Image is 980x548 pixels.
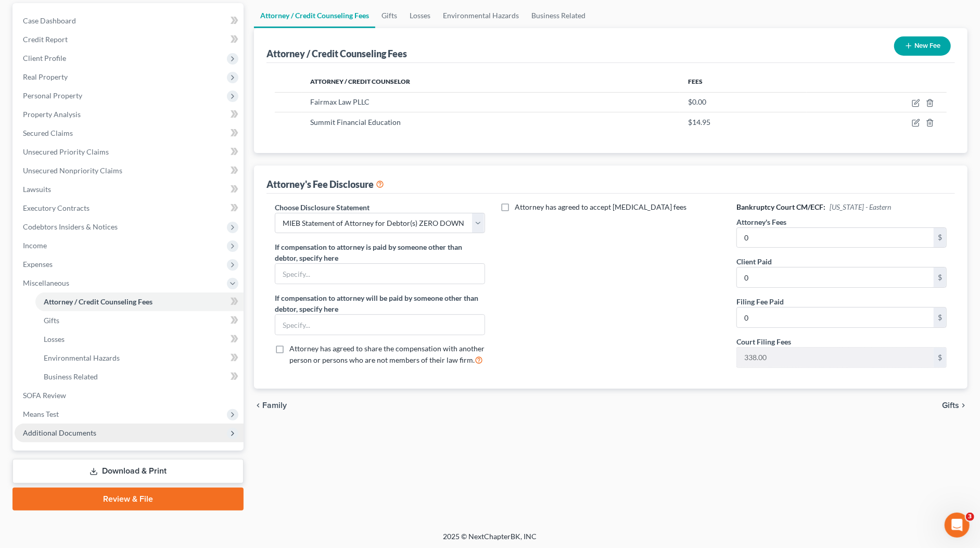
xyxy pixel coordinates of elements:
span: Property Analysis [23,110,81,119]
a: Losses [35,330,244,349]
span: Credit Report [23,35,68,44]
a: SOFA Review [15,386,244,405]
span: Additional Documents [23,428,96,437]
span: Real Property [23,72,68,81]
span: Fairmax Law PLLC [310,97,370,106]
a: Attorney / Credit Counseling Fees [35,292,244,311]
a: Property Analysis [15,105,244,124]
div: Attorney's Fee Disclosure [266,178,384,190]
span: Family [262,401,287,410]
a: Lawsuits [15,180,244,199]
div: $ [934,228,946,248]
a: Business Related [35,367,244,386]
a: Download & Print [12,459,244,483]
a: Unsecured Priority Claims [15,143,244,161]
input: Specify... [275,315,485,335]
div: $ [934,308,946,327]
span: Codebtors Insiders & Notices [23,222,118,231]
span: Income [23,241,47,250]
i: chevron_right [959,401,968,410]
span: Unsecured Priority Claims [23,147,109,156]
a: Executory Contracts [15,199,244,218]
span: Means Test [23,410,59,418]
label: If compensation to attorney is paid by someone other than debtor, specify here [275,241,485,263]
div: $ [934,348,946,367]
span: Client Profile [23,54,66,62]
span: $0.00 [688,97,706,106]
a: Losses [403,3,437,28]
button: chevron_left Family [254,401,287,410]
label: Court Filing Fees [736,336,791,347]
a: Review & File [12,488,244,511]
span: Attorney has agreed to accept [MEDICAL_DATA] fees [515,202,687,211]
span: Business Related [44,372,98,381]
span: Unsecured Nonpriority Claims [23,166,122,175]
span: Lawsuits [23,185,51,194]
input: 0.00 [737,228,934,248]
span: Attorney has agreed to share the compensation with another person or persons who are not members ... [289,344,485,364]
input: Specify... [275,264,485,284]
span: Secured Claims [23,129,73,137]
label: If compensation to attorney will be paid by someone other than debtor, specify here [275,292,485,314]
span: Gifts [44,316,59,325]
button: New Fee [894,36,951,56]
input: 0.00 [737,308,934,327]
span: Fees [688,78,703,85]
button: Gifts chevron_right [942,401,968,410]
a: Credit Report [15,30,244,49]
div: $ [934,267,946,287]
span: Attorney / Credit Counseling Fees [44,297,152,306]
iframe: Intercom live chat [945,513,970,538]
h6: Bankruptcy Court CM/ECF: [736,202,947,212]
a: Environmental Hazards [437,3,525,28]
span: Gifts [942,401,959,410]
a: Gifts [35,311,244,330]
a: Environmental Hazards [35,349,244,367]
span: Miscellaneous [23,278,69,287]
label: Choose Disclosure Statement [275,202,370,213]
input: 0.00 [737,348,934,367]
span: SOFA Review [23,391,66,400]
a: Unsecured Nonpriority Claims [15,161,244,180]
a: Attorney / Credit Counseling Fees [254,3,375,28]
span: Personal Property [23,91,82,100]
label: Client Paid [736,256,772,267]
a: Secured Claims [15,124,244,143]
span: [US_STATE] - Eastern [830,202,891,211]
a: Gifts [375,3,403,28]
span: Executory Contracts [23,203,90,212]
span: Case Dashboard [23,16,76,25]
div: Attorney / Credit Counseling Fees [266,47,407,60]
span: Attorney / Credit Counselor [310,78,410,85]
span: $14.95 [688,118,710,126]
i: chevron_left [254,401,262,410]
input: 0.00 [737,267,934,287]
span: Losses [44,335,65,343]
label: Filing Fee Paid [736,296,784,307]
span: Environmental Hazards [44,353,120,362]
span: Expenses [23,260,53,269]
span: 3 [966,513,974,521]
span: Summit Financial Education [310,118,401,126]
a: Case Dashboard [15,11,244,30]
label: Attorney's Fees [736,216,786,227]
a: Business Related [525,3,592,28]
